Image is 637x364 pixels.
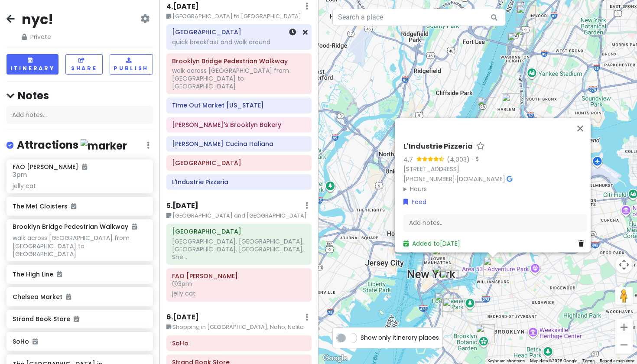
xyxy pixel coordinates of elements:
[403,240,460,248] a: Added to[DATE]
[132,224,137,230] i: Added to itinerary
[476,142,485,151] a: Star place
[13,163,87,171] h6: FAO [PERSON_NAME]
[172,279,192,288] span: 3pm
[172,67,305,91] div: walk across [GEOGRAPHIC_DATA] from [GEOGRAPHIC_DATA] to [GEOGRAPHIC_DATA]
[65,54,102,75] button: Share
[172,159,305,167] h6: Brooklyn Museum
[13,170,27,179] span: 3pm
[403,175,455,183] a: [PHONE_NUMBER]
[13,223,137,231] h6: Brooklyn Bridge Pedestrian Walkway
[22,32,53,42] span: Private
[615,318,633,336] button: Zoom in
[321,353,349,364] img: Google
[172,101,305,109] h6: Time Out Market New York
[32,338,38,344] i: Added to itinerary
[433,265,452,284] div: Brooklyn Bridge Pedestrian Walkway
[321,353,349,364] a: Open this area in Google Maps (opens a new window)
[172,57,305,65] h6: Brooklyn Bridge Pedestrian Walkway
[66,294,71,300] i: Added to itinerary
[615,287,633,305] button: Drag Pegman onto the map to open Street View
[166,2,199,11] h6: 4 . [DATE]
[289,27,296,37] a: Set a time
[517,5,536,24] div: Fort Tryon Park
[303,27,308,37] a: Remove from day
[17,138,127,153] h4: Attractions
[403,165,459,174] a: [STREET_ADDRESS]
[172,289,305,297] div: jelly cat
[6,54,58,75] button: Itinerary
[432,247,455,270] div: Chinatown
[172,178,305,186] h6: L'Industrie Pizzeria
[403,142,587,194] div: · ·
[13,182,146,190] div: jelly cat
[578,239,587,249] a: Delete place
[166,313,199,322] h6: 6 . [DATE]
[81,139,127,153] img: marker
[507,32,526,52] div: Malecon
[172,339,305,347] h6: SoHo
[442,298,461,317] div: Mia's Brooklyn Bakery
[172,121,305,129] h6: Mia's Brooklyn Bakery
[476,324,495,343] div: Brooklyn Museum
[615,256,633,273] button: Map camera controls
[6,106,153,124] div: Add notes...
[172,38,305,46] div: quick breakfast and walk around
[13,270,146,278] h6: The High Line
[403,214,587,232] div: Add notes...
[13,202,146,210] h6: The Met Cloisters
[13,338,146,345] h6: SoHo
[172,237,305,261] div: [GEOGRAPHIC_DATA], [GEOGRAPHIC_DATA], [GEOGRAPHIC_DATA], [GEOGRAPHIC_DATA], She...
[507,176,512,182] i: Google Maps
[487,358,525,364] button: Keyboard shortcuts
[71,203,76,209] i: Added to itinerary
[403,184,587,194] summary: Hours
[456,175,505,183] a: [DOMAIN_NAME]
[166,201,198,211] h6: 5 . [DATE]
[435,292,454,312] div: Lillo Cucina Italiana
[502,93,521,112] div: The National Jazz Museum in Harlem
[530,358,577,363] span: Map data ©2025 Google
[13,234,146,258] div: walk across [GEOGRAPHIC_DATA] from [GEOGRAPHIC_DATA] to [GEOGRAPHIC_DATA]
[13,293,146,301] h6: Chelsea Market
[172,227,305,235] h6: Central Park
[166,211,312,220] small: [GEOGRAPHIC_DATA] and [GEOGRAPHIC_DATA]
[22,10,53,29] h2: nyc!
[57,271,62,277] i: Added to itinerary
[361,333,439,342] span: Show only itinerary places
[172,28,305,36] h6: Chinatown
[403,155,416,164] div: 4.7
[615,336,633,354] button: Zoom out
[570,118,591,139] button: Close
[483,257,502,276] div: L'Industrie Pizzeria
[470,156,478,164] div: ·
[110,54,153,75] button: Publish
[582,358,595,363] a: Terms (opens in new tab)
[600,358,634,363] a: Report a map error
[13,315,146,323] h6: Strand Book Store
[172,140,305,148] h6: Lillo Cucina Italiana
[6,89,153,102] h4: Notes
[166,12,312,21] small: [GEOGRAPHIC_DATA] to [GEOGRAPHIC_DATA]
[403,142,473,151] h6: L'Industrie Pizzeria
[447,155,470,164] div: (4,003)
[515,27,534,46] div: Habichuelas con Dulce
[332,9,506,26] input: Search a place
[172,272,305,280] h6: FAO Schwarz
[82,164,87,170] i: Added to itinerary
[440,270,459,289] div: Time Out Market New York
[477,97,496,116] div: Columbia University
[166,323,312,331] small: Shopping in [GEOGRAPHIC_DATA], Noho, Nolita
[74,316,79,322] i: Added to itinerary
[516,1,535,20] div: The Met Cloisters
[403,198,426,207] a: Food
